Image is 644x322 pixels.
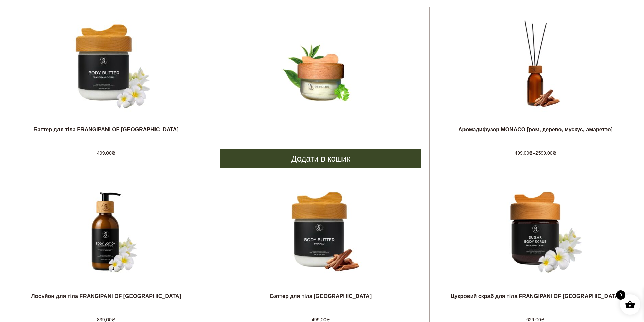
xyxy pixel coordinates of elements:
span: 499,00 [515,150,533,156]
span: ₴ [553,150,556,156]
img: Баттер для тіла MONACO [270,181,372,282]
span: 0 [616,290,625,300]
a: Додати в кошик: “Патчі під очі з DYNALIFT, EYELISS та екстрактом петрушки” [220,149,421,168]
a: Патчі під очі з DYNALIFT, EYELISS та екстрактом петрушки [270,7,372,144]
a: Баттер для тіла MONACO Баттер для тіла [GEOGRAPHIC_DATA] [270,174,372,313]
span: 499,00 [97,150,115,156]
div: – [430,146,641,163]
div: Цукровий скраб для тіла FRANGIPANI OF [GEOGRAPHIC_DATA] [451,293,620,306]
img: Цукровий скраб для тіла FRANGIPANI OF BALI [485,181,586,282]
img: Лосьйон для тіла FRANGIPANI OF BALI [55,181,157,282]
a: Аромадифузор MONACO [ром, дерево, мускус, амаретто] Аромадифузор MONACO [ром, дерево, мускус, ама... [458,7,613,146]
div: Баттер для тіла FRANGIPANI OF [GEOGRAPHIC_DATA] [33,126,179,140]
img: Патчі під очі з DYNALIFT, EYELISS та екстрактом петрушки [270,14,372,116]
div: Аромадифузор MONACO [ром, дерево, мускус, амаретто] [458,126,613,140]
a: Лосьйон для тіла FRANGIPANI OF BALI Лосьйон для тіла FRANGIPANI OF [GEOGRAPHIC_DATA] [31,174,181,313]
a: Цукровий скраб для тіла FRANGIPANI OF BALI Цукровий скраб для тіла FRANGIPANI OF [GEOGRAPHIC_DATA] [451,174,620,313]
a: Баттер для тіла FRANGIPANI OF BALI Баттер для тіла FRANGIPANI OF [GEOGRAPHIC_DATA] [33,7,179,146]
span: ₴ [112,150,115,156]
img: Аромадифузор MONACO [ром, дерево, мускус, амаретто] [485,14,586,116]
img: Баттер для тіла FRANGIPANI OF BALI [55,14,157,116]
span: 2599,00 [535,150,556,156]
span: ₴ [529,150,533,156]
div: Лосьйон для тіла FRANGIPANI OF [GEOGRAPHIC_DATA] [31,293,181,306]
div: Баттер для тіла [GEOGRAPHIC_DATA] [270,293,372,306]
